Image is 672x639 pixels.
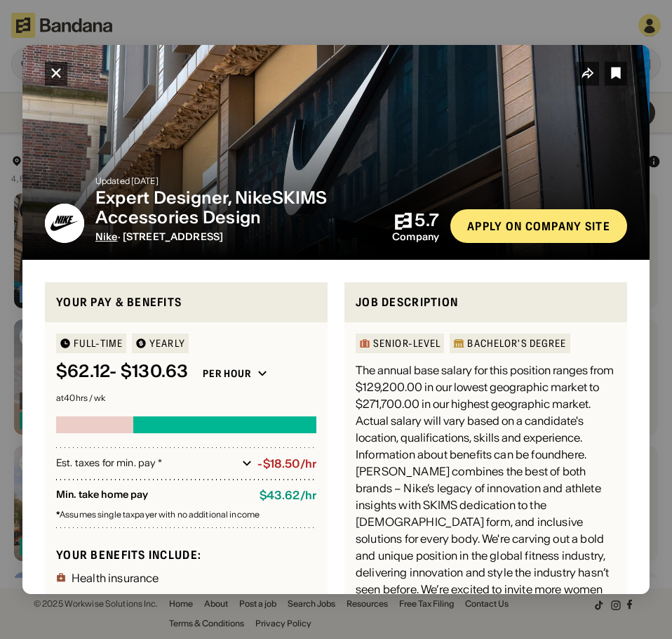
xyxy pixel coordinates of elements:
[56,548,316,562] div: Your benefits include:
[415,211,439,231] div: 5.7
[56,294,316,311] div: Your pay & benefits
[74,338,123,348] div: Full-time
[257,457,316,470] div: -$18.50/hr
[392,231,439,243] div: Company
[72,593,159,605] div: Dental insurance
[149,338,185,348] div: YEARLY
[203,367,252,380] div: Per hour
[56,489,248,502] div: Min. take home pay
[56,510,316,519] div: Assumes single taxpayer with no additional income
[45,204,84,243] img: Nike logo
[467,338,566,348] div: Bachelor's Degree
[356,294,616,311] div: Job Description
[56,362,189,382] div: $ 62.12 - $130.63
[56,394,316,402] div: at 40 hrs / wk
[95,188,381,229] div: Expert Designer, NikeSKIMS Accessories Design
[373,338,441,348] div: Senior-Level
[95,230,118,243] span: Nike
[72,572,159,584] div: Health insurance
[56,456,236,470] div: Est. taxes for min. pay *
[561,447,584,461] a: here
[395,213,412,230] img: Bandana logo
[95,231,381,243] div: · [STREET_ADDRESS]
[356,446,616,463] div: Information about benefits can be found .
[467,220,610,232] div: Apply on company site
[95,177,381,185] div: Updated [DATE]
[356,463,616,631] div: [PERSON_NAME] combines the best of both brands – Nike’s legacy of innovation and athlete insights...
[260,489,316,502] div: $ 43.62 / hr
